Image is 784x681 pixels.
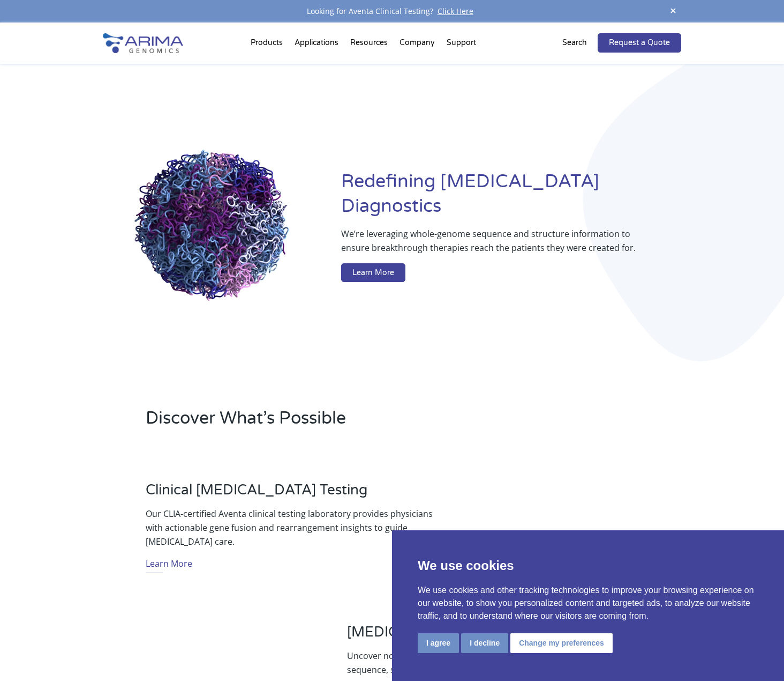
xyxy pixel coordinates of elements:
[341,227,638,263] p: We’re leveraging whole-genome sequence and structure information to ensure breakthrough therapies...
[146,482,437,507] h3: Clinical [MEDICAL_DATA] Testing
[146,406,529,439] h2: Discover What’s Possible
[510,633,613,653] button: Change my preferences
[146,507,437,549] p: Our CLIA-certified Aventa clinical testing laboratory provides physicians with actionable gene fu...
[562,36,587,50] p: Search
[418,556,758,575] p: We use cookies
[103,4,681,18] div: Looking for Aventa Clinical Testing?
[598,33,681,53] a: Request a Quote
[103,33,183,53] img: Arima-Genomics-logo
[341,169,681,227] h1: Redefining [MEDICAL_DATA] Diagnostics
[146,557,192,573] a: Learn More
[418,584,758,623] p: We use cookies and other tracking technologies to improve your browsing experience on our website...
[433,6,478,16] a: Click Here
[461,633,508,653] button: I decline
[418,633,459,653] button: I agree
[341,263,405,283] a: Learn More
[347,624,638,649] h3: [MEDICAL_DATA] Genomics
